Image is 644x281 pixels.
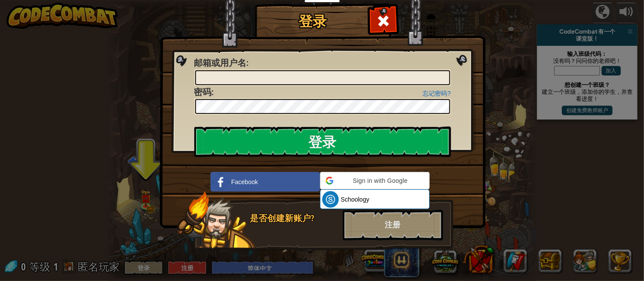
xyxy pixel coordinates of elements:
span: Sign in with Google [337,176,424,185]
img: schoology.png [322,191,339,208]
span: 密码 [194,86,212,98]
div: 是否创建新账户? [250,212,337,225]
label: : [194,57,249,69]
h1: 登录 [257,14,368,29]
a: 忘记密码? [423,90,451,97]
img: facebook_small.png [213,174,229,190]
span: 邮箱或用户名 [194,57,247,69]
div: Sign in with Google [320,172,430,189]
label: : [194,86,214,99]
input: 登录 [194,127,451,157]
div: 注册 [343,210,443,240]
span: Facebook [231,178,258,186]
span: Schoology [341,195,369,204]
